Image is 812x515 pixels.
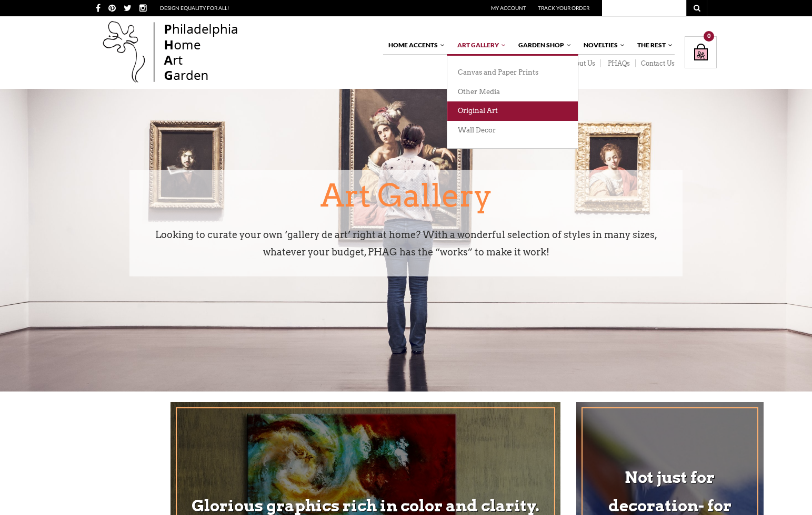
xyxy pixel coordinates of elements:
[560,59,601,68] a: About Us
[447,63,578,83] a: Canvas and Paper Prints
[457,41,499,49] span: Art Gallery
[160,5,229,11] span: DESIGN EQUALITY for all!
[707,33,710,39] span: 0
[641,59,675,67] span: Contact Us
[513,36,572,54] a: Garden Shop
[637,41,666,49] span: The Rest
[608,59,630,67] span: PHAQs
[458,126,496,134] span: Wall Decor
[491,5,526,11] a: My Account
[388,41,438,49] span: Home Accents
[447,121,578,140] a: Wall Decor
[458,107,498,115] span: Original Art
[636,59,675,68] a: Contact Us
[632,36,674,54] a: The Rest
[518,41,564,49] span: Garden Shop
[320,176,492,214] span: Art Gallery
[567,59,595,67] span: About Us
[458,68,538,76] span: Canvas and Paper Prints
[458,88,500,96] span: Other Media
[155,229,657,257] span: Looking to curate your own ‘gallery de art’ right at home? With a wonderful selection of styles i...
[447,101,578,121] a: Original Art
[383,36,446,54] a: Home Accents
[192,496,539,515] span: Glorious graphics rich in color and clarity.
[538,5,589,11] a: Track Your Order
[452,36,507,54] a: Art Gallery
[601,59,636,68] a: PHAQs
[578,36,626,54] a: Novelties
[447,83,578,102] a: Other Media
[584,41,618,49] span: Novelties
